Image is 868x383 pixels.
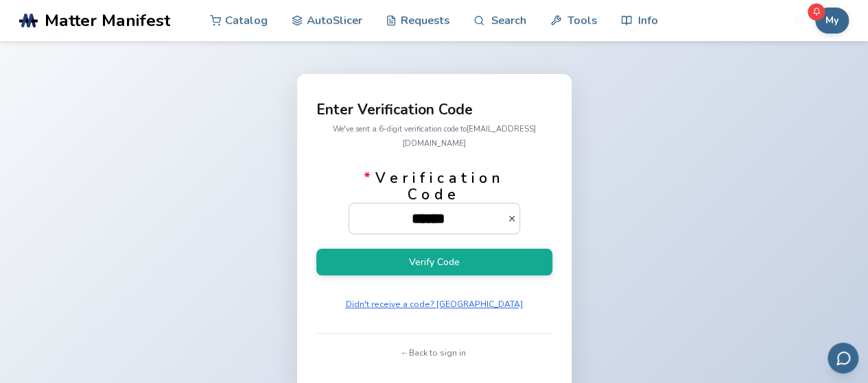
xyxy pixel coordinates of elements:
p: Enter Verification Code [316,103,552,117]
input: *Verification Code [349,203,507,234]
button: Didn't receive a code? [GEOGRAPHIC_DATA] [341,295,528,314]
label: Verification Code [349,170,520,234]
span: Matter Manifest [45,11,170,30]
p: We've sent a 6-digit verification code to [EMAIL_ADDRESS][DOMAIN_NAME] [316,122,552,151]
button: My [815,8,849,34]
button: Verify Code [316,249,552,275]
button: *Verification Code [507,214,520,223]
button: ← Back to sign in [397,343,471,362]
button: Send feedback via email [828,343,858,373]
